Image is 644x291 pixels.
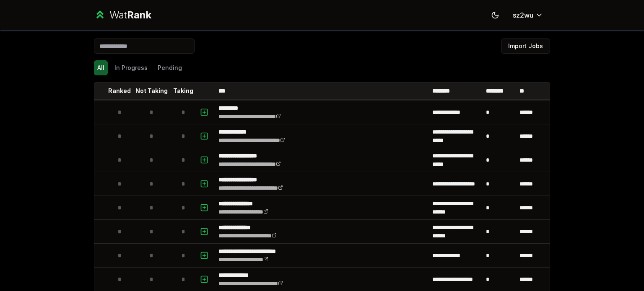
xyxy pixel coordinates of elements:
[109,8,151,22] div: Wat
[94,8,151,22] a: WatRank
[506,8,550,23] button: sz2wu
[135,87,168,95] p: Not Taking
[501,39,550,54] button: Import Jobs
[108,87,131,95] p: Ranked
[513,10,533,20] span: sz2wu
[154,60,185,75] button: Pending
[127,9,151,21] span: Rank
[111,60,151,75] button: In Progress
[94,60,108,75] button: All
[173,87,193,95] p: Taking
